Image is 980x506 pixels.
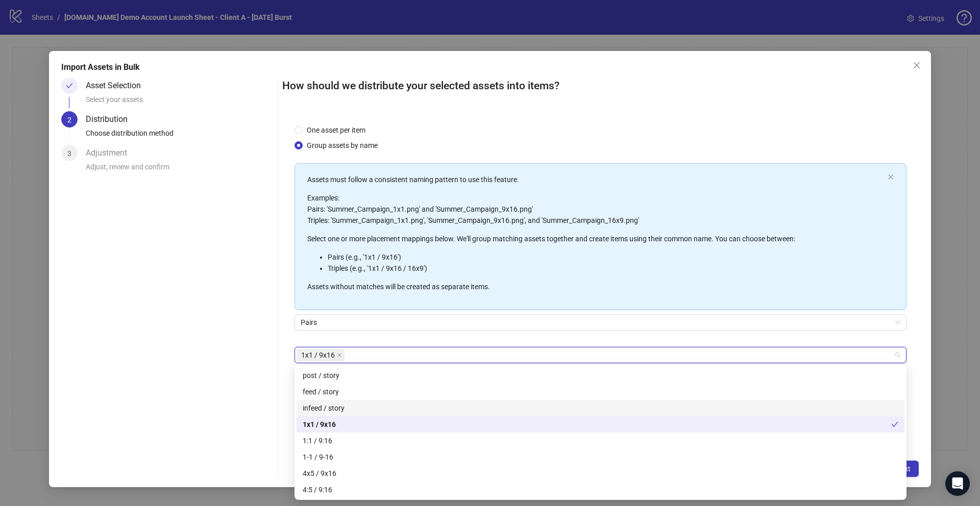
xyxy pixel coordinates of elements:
[303,386,898,397] div: feed / story
[328,263,884,274] li: Triples (e.g., '1x1 / 9x16 / 16x9')
[888,174,894,181] button: close
[297,349,345,361] span: 1x1 / 9x16
[328,251,884,263] li: Pairs (e.g., '1x1 / 9x16')
[337,352,342,358] span: close
[67,149,71,158] span: 3
[86,145,135,161] div: Adjustment
[307,192,884,226] p: Examples: Pairs: 'Summer_Campaign_1x1.png' and 'Summer_Campaign_9x16.png' Triples: 'Summer_Campai...
[307,233,884,244] p: Select one or more placement mappings below. We'll group matching assets together and create item...
[303,402,898,414] div: infeed / story
[297,433,904,449] div: 1:1 / 9:16
[303,451,898,463] div: 1-1 / 9-16
[86,111,136,128] div: Distribution
[303,140,382,151] span: Group assets by name
[86,128,274,145] div: Choose distribution method
[297,465,904,482] div: 4x5 / 9x16
[303,468,898,479] div: 4x5 / 9x16
[297,449,904,465] div: 1-1 / 9-16
[86,161,274,179] div: Adjust, review and confirm
[303,484,898,495] div: 4:5 / 9:16
[297,367,904,384] div: post / story
[945,471,970,496] div: Open Intercom Messenger
[297,416,904,433] div: 1x1 / 9x16
[61,61,919,73] div: Import Assets in Bulk
[303,419,891,430] div: 1x1 / 9x16
[282,78,919,94] h2: How should we distribute your selected assets into items?
[303,370,898,381] div: post / story
[301,349,335,361] span: 1x1 / 9x16
[297,482,904,498] div: 4:5 / 9:16
[303,435,898,446] div: 1:1 / 9:16
[86,78,149,94] div: Asset Selection
[307,174,884,185] p: Assets must follow a consistent naming pattern to use this feature.
[909,57,925,73] button: Close
[307,281,884,292] p: Assets without matches will be created as separate items.
[913,61,921,69] span: close
[303,124,370,136] span: One asset per item
[297,384,904,400] div: feed / story
[86,94,274,111] div: Select your assets
[297,400,904,416] div: infeed / story
[66,82,73,89] span: check
[891,421,898,428] span: check
[301,315,900,330] span: Pairs
[67,116,71,124] span: 2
